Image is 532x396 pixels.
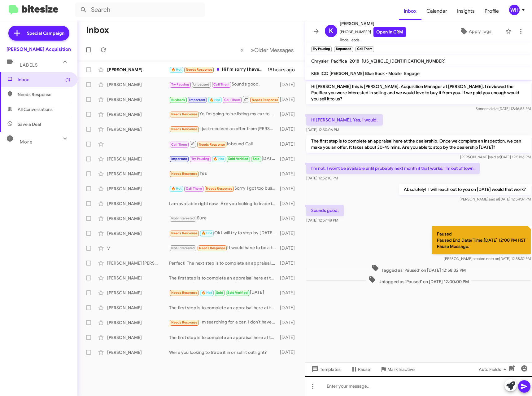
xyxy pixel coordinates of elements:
[216,291,223,295] span: Sold
[171,291,198,295] span: Needs Response
[480,2,504,20] a: Profile
[279,111,300,117] div: [DATE]
[169,125,279,133] div: I just received an offer from [PERSON_NAME]. We are going over details. If we agree on the #'s I ...
[306,127,339,132] span: [DATE] 12:50:06 PM
[251,46,254,54] span: »
[169,200,279,207] div: I am available right now. Are you looking to trade it in or sell it outright?
[186,68,212,72] span: Needs Response
[213,82,229,86] span: Call Them
[171,172,198,176] span: Needs Response
[171,187,182,191] span: 🔥 Hot
[279,215,300,222] div: [DATE]
[369,264,468,273] span: Tagged as 'Paused' on [DATE] 12:58:32 PM
[306,218,338,222] span: [DATE] 12:57:48 PM
[279,156,300,162] div: [DATE]
[169,289,279,296] div: [DATE]
[169,185,279,192] div: Sorry I got too busy In the morning. I can call you around 2pm? Will you be available? Should I c...
[479,364,508,375] span: Auto Fields
[334,46,353,52] small: Unpaused
[421,2,452,20] span: Calendar
[169,170,279,177] div: Yes
[311,58,329,64] span: Chrysler
[199,246,225,250] span: Needs Response
[107,156,169,162] div: [PERSON_NAME]
[107,245,169,251] div: V
[107,126,169,132] div: [PERSON_NAME]
[86,25,109,35] h1: Inbox
[20,62,38,68] span: Labels
[366,276,471,285] span: Untagged as 'Paused' on [DATE] 12:00:00 PM
[346,364,375,375] button: Pause
[169,349,279,355] div: Were you looking to trade it in or sell it outright?
[171,143,187,147] span: Call Them
[171,231,198,235] span: Needs Response
[75,2,205,17] input: Search
[340,37,406,43] span: Trade Leads
[18,91,70,98] span: Needs Response
[107,260,169,266] div: [PERSON_NAME] [PERSON_NAME]
[306,81,531,104] p: Hi [PERSON_NAME] this is [PERSON_NAME], Acquisition Manager at [PERSON_NAME]. I reviewed the Paci...
[107,96,169,103] div: [PERSON_NAME]
[340,27,406,37] span: [PHONE_NUMBER]
[306,205,344,216] p: Sounds good.
[169,334,279,341] div: The first step is to complete an appraisal here at the dealership. Once we complete an inspection...
[240,46,244,54] span: «
[474,364,513,375] button: Auto Fields
[252,98,278,102] span: Needs Response
[169,215,279,222] div: Sure
[199,143,225,147] span: Needs Response
[253,157,260,161] span: Sold
[375,364,420,375] button: Mark Inactive
[279,126,300,132] div: [DATE]
[18,106,53,112] span: All Conversations
[305,364,346,375] button: Templates
[306,176,338,180] span: [DATE] 12:52:10 PM
[279,319,300,326] div: [DATE]
[227,291,248,295] span: Sold Verified
[237,44,297,56] nav: Page navigation example
[489,155,500,159] span: said at
[358,364,370,375] span: Pause
[329,26,333,36] span: K
[452,2,480,20] a: Insights
[488,106,499,111] span: said at
[373,27,406,37] a: Open in CRM
[279,275,300,281] div: [DATE]
[107,334,169,341] div: [PERSON_NAME]
[186,187,202,191] span: Call Them
[107,67,169,73] div: [PERSON_NAME]
[189,98,205,102] span: Important
[107,305,169,311] div: [PERSON_NAME]
[8,26,69,41] a: Special Campaign
[504,5,525,15] button: WH
[279,305,300,311] div: [DATE]
[387,364,415,375] span: Mark Inactive
[279,290,300,296] div: [DATE]
[306,114,383,125] p: Hi [PERSON_NAME]. Yes, I would.
[193,82,209,86] span: Unpaused
[169,275,279,281] div: The first step is to complete an appraisal here at the dealership. Once we complete an inspection...
[169,260,279,266] div: Perfect! The next step is to complete an appraisal. Once complete, we can make you an offer. Are ...
[171,216,195,220] span: Not-Interested
[268,67,300,73] div: 18 hours ago
[254,47,294,54] span: Older Messages
[169,95,279,103] div: Inbound Call
[169,319,279,326] div: I'm searching for a car. I don't have one to sell. Thanks for your inquiry
[213,157,224,161] span: 🔥 Hot
[279,230,300,236] div: [DATE]
[509,5,520,15] div: WH
[107,290,169,296] div: [PERSON_NAME]
[206,187,232,191] span: Needs Response
[171,82,189,86] span: Try Pausing
[18,77,70,83] span: Inbox
[65,77,70,83] span: (1)
[228,157,249,161] span: Sold Verified
[399,2,421,20] a: Inbox
[279,141,300,147] div: [DATE]
[279,81,300,88] div: [DATE]
[171,112,198,116] span: Needs Response
[20,139,33,145] span: More
[460,155,531,159] span: [PERSON_NAME] [DATE] 12:51:16 PM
